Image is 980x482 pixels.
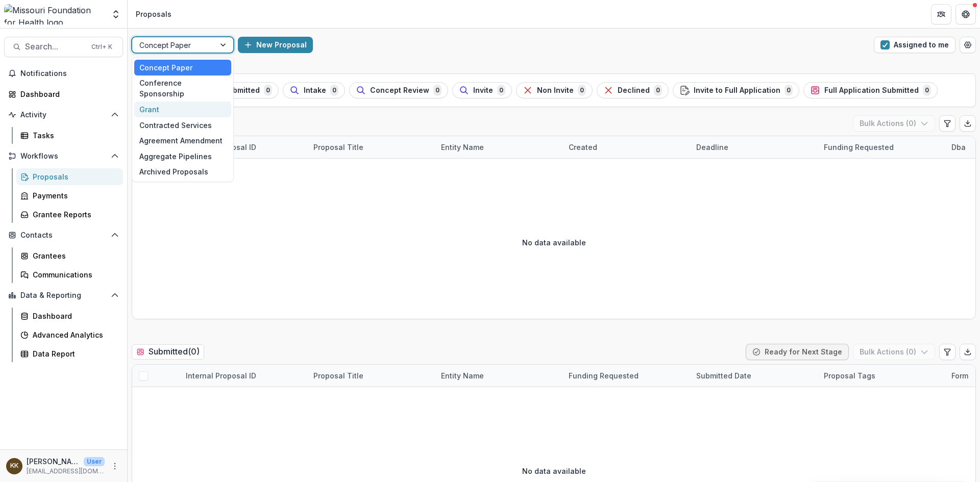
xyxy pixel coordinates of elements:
button: Concept Review0 [349,82,448,98]
span: Full Application Submitted [824,86,919,95]
span: 0 [785,85,793,96]
div: Internal Proposal ID [180,136,307,158]
div: Proposal Tags [818,370,881,381]
a: Payments [16,187,123,204]
span: Intake [304,86,326,95]
a: Dashboard [16,308,123,324]
div: Submitted Date [690,365,818,387]
a: Communications [16,266,123,283]
div: Advanced Analytics [33,329,115,340]
button: Get Help [955,4,976,24]
a: Grantees [16,247,123,264]
button: Export table data [960,344,976,360]
button: Non Invite0 [516,82,593,98]
div: Grant [134,102,231,117]
button: Edit table settings [939,344,955,360]
div: Proposal Title [307,365,435,387]
span: Invite to Full Application [694,86,780,95]
span: 0 [330,85,338,96]
div: Deadline [690,142,734,153]
div: Proposal Title [307,370,370,381]
div: Proposal Title [307,136,435,158]
a: Data Report [16,345,123,362]
div: Entity Name [435,365,562,387]
span: Declined [618,86,650,95]
button: Ready for Next Stage [746,344,849,360]
div: Communications [33,269,115,280]
button: Partners [931,4,951,24]
div: Created [562,136,690,158]
a: Advanced Analytics [16,326,123,343]
div: Proposal Tags [818,365,945,387]
p: User [84,457,105,466]
div: Funding Requested [562,365,690,387]
div: Created [562,142,603,153]
div: Entity Name [435,136,562,158]
div: Dba [945,142,972,153]
span: 0 [264,85,272,96]
div: Proposal Title [307,142,370,153]
div: Funding Requested [562,370,645,381]
div: Data Report [33,348,115,359]
button: Bulk Actions (0) [853,344,935,360]
div: Archived Proposals [134,164,231,180]
button: Intake0 [283,82,345,98]
button: Open table manager [960,37,976,53]
div: Proposals [33,171,115,182]
a: Dashboard [4,86,123,103]
div: Deadline [690,136,818,158]
p: No data available [522,237,586,248]
button: Declined0 [597,82,669,98]
div: Aggregate Pipelines [134,148,231,164]
div: Dashboard [20,89,115,99]
div: Funding Requested [818,136,945,158]
div: Contracted Services [134,117,231,133]
button: Full Application Submitted0 [803,82,938,98]
h2: Submitted ( 0 ) [132,344,204,359]
a: Grantee Reports [16,206,123,223]
div: Internal Proposal ID [180,365,307,387]
button: Open Data & Reporting [4,287,123,303]
img: Missouri Foundation for Health logo [4,4,105,24]
span: Non Invite [537,86,574,95]
div: Submitted Date [690,370,757,381]
button: More [109,460,121,472]
div: Grantees [33,250,115,261]
span: Concept Review [370,86,429,95]
div: Katie Kaufmann [10,463,18,469]
button: Notifications [4,65,123,82]
div: Form [945,370,974,381]
div: Conference Sponsorship [134,75,231,102]
span: Search... [25,42,85,52]
span: Submitted [223,86,260,95]
span: 0 [654,85,662,96]
div: Tasks [33,130,115,141]
button: Search... [4,37,123,57]
span: 0 [578,85,586,96]
button: Export table data [960,115,976,132]
button: Submitted0 [202,82,279,98]
div: Agreement Amendment [134,133,231,148]
span: Data & Reporting [20,291,107,300]
div: Grantee Reports [33,209,115,220]
div: Internal Proposal ID [180,370,262,381]
button: Assigned to me [874,37,955,53]
p: No data available [522,466,586,476]
span: Invite [473,86,493,95]
div: Funding Requested [818,142,900,153]
div: Concept Paper [134,60,231,75]
div: Proposals [136,9,171,19]
span: 0 [433,85,442,96]
a: Tasks [16,127,123,144]
button: Open entity switcher [109,4,123,24]
div: Entity Name [435,370,490,381]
